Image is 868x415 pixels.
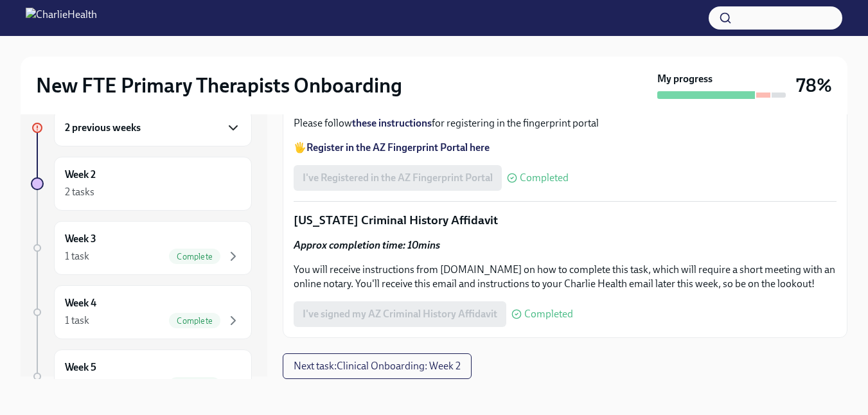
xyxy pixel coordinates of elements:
h3: 78% [796,74,832,97]
div: 1 task [65,378,89,392]
a: Week 51 task [31,349,252,403]
span: Next task : Clinical Onboarding: Week 2 [294,360,461,373]
a: Week 22 tasks [31,157,252,211]
h2: New FTE Primary Therapists Onboarding [36,73,402,98]
p: You will receive instructions from [DOMAIN_NAME] on how to complete this task, which will require... [294,263,837,291]
h6: 2 previous weeks [65,121,141,135]
strong: Approx completion time: 10mins [294,239,440,251]
a: Week 41 taskComplete [31,285,252,339]
div: 1 task [65,249,89,263]
h6: Week 5 [65,360,96,375]
div: 1 task [65,313,89,328]
span: Completed [520,173,569,183]
h6: Week 3 [65,232,96,246]
p: [US_STATE] Criminal History Affidavit [294,212,837,229]
h6: Week 4 [65,296,96,310]
strong: My progress [657,72,713,86]
a: these instructions [352,117,432,129]
span: Complete [169,316,220,326]
p: 🖐️ [294,141,837,155]
button: Next task:Clinical Onboarding: Week 2 [283,353,472,379]
p: Please follow for registering in the fingerprint portal [294,116,837,130]
a: Week 31 taskComplete [31,221,252,275]
div: 2 tasks [65,185,94,199]
img: CharlieHealth [26,8,97,28]
span: Complete [169,252,220,261]
h6: Week 2 [65,168,96,182]
div: 2 previous weeks [54,109,252,146]
a: Register in the AZ Fingerprint Portal here [306,141,490,154]
span: Completed [524,309,573,319]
